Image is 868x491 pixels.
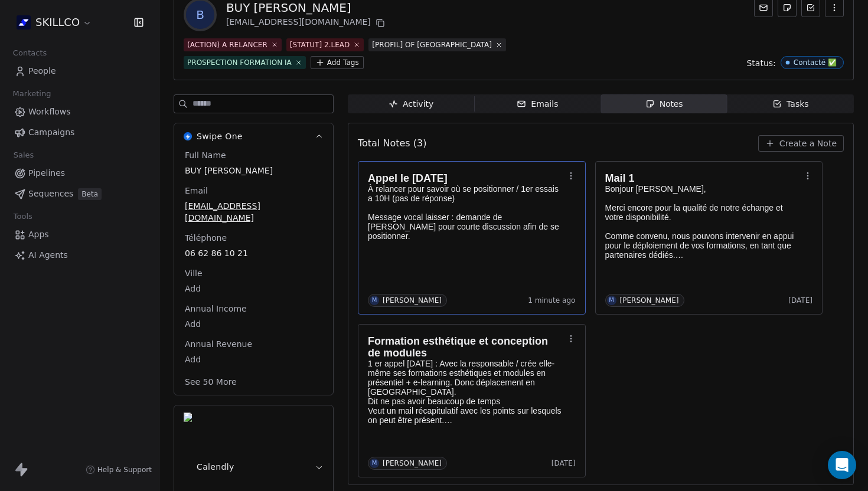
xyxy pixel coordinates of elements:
span: Beta [78,188,102,200]
span: Pipelines [28,167,65,179]
span: B [186,1,214,29]
a: AI Agents [9,245,149,265]
span: Calendly [197,461,234,473]
a: Workflows [9,102,149,122]
div: (ACTION) A RELANCER [187,40,267,50]
span: Annual Income [182,303,249,315]
div: [EMAIL_ADDRESS][DOMAIN_NAME] [226,16,387,30]
div: Swipe OneSwipe One [174,149,333,395]
span: [DATE] [552,459,576,468]
div: M [372,296,377,305]
span: Sales [8,146,39,164]
span: Sequences [28,188,73,200]
span: [DATE] [788,296,812,305]
div: [PROFIL] OF [GEOGRAPHIC_DATA] [372,40,492,50]
div: M [372,459,377,468]
span: Tools [8,208,37,225]
div: [PERSON_NAME] [620,296,679,305]
span: 1 minute ago [528,296,575,305]
span: BUY [PERSON_NAME] [185,165,322,176]
a: Pipelines [9,163,149,183]
span: Add [185,318,322,330]
span: AI Agents [28,249,68,261]
span: Marketing [8,85,56,103]
p: 1 er appel [DATE] : Avec la responsable / crée elle-même ses formations esthétiques et modules en... [368,359,564,397]
div: Emails [517,98,558,110]
p: À relancer pour savoir où se positionner / 1er essais a 10H (pas de réponse) [368,184,564,203]
span: Contacts [8,44,52,62]
span: Status: [746,57,775,69]
button: See 50 More [178,371,244,392]
div: Contacté ✅ [794,58,837,67]
p: Merci encore pour la qualité de notre échange et votre disponibilité. [605,203,801,222]
div: Activity [389,98,433,110]
button: Swipe OneSwipe One [174,123,333,149]
span: Full Name [182,149,229,161]
p: Bonjour [PERSON_NAME], [605,184,801,194]
h1: Appel le [DATE] [368,172,564,184]
div: [STATUT] 2.LEAD [290,40,350,50]
div: Open Intercom Messenger [828,451,856,479]
span: SKILLCO [35,15,80,30]
div: M [609,296,614,305]
span: Ville [182,267,205,279]
span: Create a Note [779,138,837,149]
span: Help & Support [97,465,152,474]
div: PROSPECTION FORMATION IA [187,57,292,68]
span: Campaigns [28,126,74,139]
p: Comme convenu, nous pouvons intervenir en appui pour le déploiement de vos formations, en tant qu... [605,231,801,260]
div: [PERSON_NAME] [383,459,442,467]
div: [PERSON_NAME] [383,296,442,305]
p: Veut un mail récapitulatif avec les points sur lesquels on peut être présent. [368,406,564,425]
span: Swipe One [197,130,243,142]
a: People [9,61,149,81]
span: 06 62 86 10 21 [185,247,322,259]
a: SequencesBeta [9,184,149,204]
span: Workflows [28,106,71,118]
p: Message vocal laisser : demande de [PERSON_NAME] pour courte discussion afin de se positionner. [368,212,564,241]
h1: Formation esthétique et conception de modules [368,335,564,359]
h1: Mail 1 [605,172,801,184]
img: Swipe One [184,132,192,140]
span: Add [185,283,322,294]
button: Add Tags [311,56,364,69]
span: Apps [28,228,49,241]
span: Total Notes (3) [358,136,426,150]
span: Téléphone [182,232,229,244]
p: Dit ne pas avoir beaucoup de temps [368,397,564,406]
img: Skillco%20logo%20icon%20(2).png [17,15,31,30]
button: Create a Note [758,135,844,152]
a: Help & Support [86,465,152,474]
span: People [28,65,56,77]
span: Email [182,185,210,197]
div: Tasks [772,98,809,110]
span: Annual Revenue [182,338,254,350]
span: Add [185,353,322,365]
a: Campaigns [9,123,149,142]
button: SKILLCO [14,12,94,32]
a: Apps [9,225,149,244]
span: [EMAIL_ADDRESS][DOMAIN_NAME] [185,200,322,224]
